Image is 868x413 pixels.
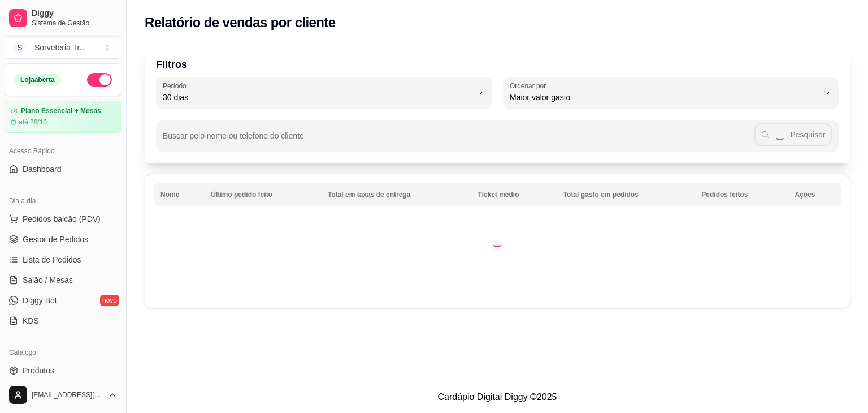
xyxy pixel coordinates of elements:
span: Lista de Pedidos [23,254,81,265]
a: Produtos [5,362,121,380]
span: Produtos [23,365,54,376]
button: [EMAIL_ADDRESS][DOMAIN_NAME] [5,381,121,408]
button: Alterar Status [87,73,112,87]
a: Plano Essencial + Mesasaté 28/10 [5,101,121,133]
span: KDS [23,315,39,326]
label: Ordenar por [510,81,550,91]
label: Período [163,81,190,91]
span: Sistema de Gestão [32,19,117,28]
button: Ordenar porMaior valor gasto [503,77,839,109]
span: 30 dias [163,92,471,103]
div: Sorveteria Tr ... [34,42,86,53]
a: Gestor de Pedidos [5,230,121,248]
div: Loja aberta [14,74,61,86]
a: Dashboard [5,160,121,178]
span: Dashboard [23,164,62,175]
button: Select a team [5,36,121,59]
span: [EMAIL_ADDRESS][DOMAIN_NAME] [32,390,103,399]
article: até 28/10 [19,118,47,127]
article: Plano Essencial + Mesas [21,107,101,115]
div: Dia a dia [5,192,121,210]
span: Pedidos balcão (PDV) [23,213,101,225]
span: Maior valor gasto [510,92,818,103]
input: Buscar pelo nome ou telefone do cliente [163,135,754,146]
a: DiggySistema de Gestão [5,5,121,32]
h2: Relatório de vendas por cliente [145,14,336,32]
a: Salão / Mesas [5,271,121,289]
button: Pedidos balcão (PDV) [5,210,121,228]
span: Gestor de Pedidos [23,234,88,245]
a: KDS [5,312,121,330]
p: Filtros [156,57,839,72]
span: Salão / Mesas [23,274,73,286]
button: Período30 dias [156,77,492,109]
div: Acesso Rápido [5,142,121,160]
a: Lista de Pedidos [5,251,121,269]
div: Loading [492,236,503,247]
span: Diggy Bot [23,295,57,306]
span: S [14,42,25,53]
div: Catálogo [5,343,121,362]
span: Diggy [32,8,117,19]
footer: Cardápio Digital Diggy © 2025 [127,381,868,413]
a: Diggy Botnovo [5,291,121,309]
